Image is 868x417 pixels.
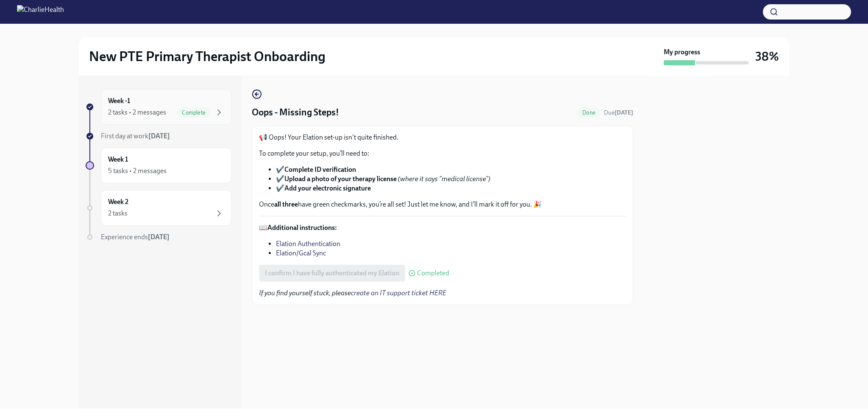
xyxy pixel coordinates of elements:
strong: [DATE] [615,109,633,116]
h6: Week 2 [108,197,128,207]
a: Week -12 tasks • 2 messagesComplete [86,89,231,125]
span: Completed [417,270,449,277]
a: create an IT support ticket HERE [351,289,446,297]
span: Complete [177,109,211,116]
p: To complete your setup, you’ll need to: [259,149,626,158]
strong: [DATE] [148,233,170,241]
strong: Upload a photo of your therapy license [284,175,397,183]
div: 2 tasks • 2 messages [108,108,166,117]
li: ✔️ [276,174,626,184]
strong: Additional instructions: [267,224,337,232]
span: Done [577,109,601,116]
h2: New PTE Primary Therapist Onboarding [89,48,325,65]
span: First day at work [101,132,170,140]
strong: Add your electronic signature [284,184,371,192]
span: Due [604,109,633,116]
p: 📢 Oops! Your Elation set-up isn't quite finished. [259,133,626,142]
p: 📖 [259,223,626,232]
h6: Week 1 [108,155,128,164]
strong: all three [274,200,298,208]
a: Week 22 tasks [86,190,231,226]
h6: Week -1 [108,96,130,106]
em: (where it says "medical license") [398,175,490,183]
h3: 38% [755,49,779,64]
img: CharlieHealth [17,5,64,19]
div: 5 tasks • 2 messages [108,166,167,176]
span: August 28th, 2025 09:00 [604,109,633,117]
p: Once have green checkmarks, you’re all set! Just let me know, and I’ll mark it off for you. 🎉 [259,200,626,209]
strong: My progress [664,48,700,57]
strong: Complete ID verification [284,165,356,174]
a: First day at work[DATE] [86,132,231,141]
em: If you find yourself stuck, please [259,289,446,297]
li: ✔️ [276,184,626,193]
h4: Oops - Missing Steps! [252,106,339,119]
strong: [DATE] [148,132,170,140]
div: 2 tasks [108,209,128,218]
span: Experience ends [101,233,170,241]
li: ✔️ [276,165,626,174]
a: Elation/Gcal Sync [276,249,326,257]
a: Elation Authentication [276,240,340,248]
a: Week 15 tasks • 2 messages [86,148,231,183]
